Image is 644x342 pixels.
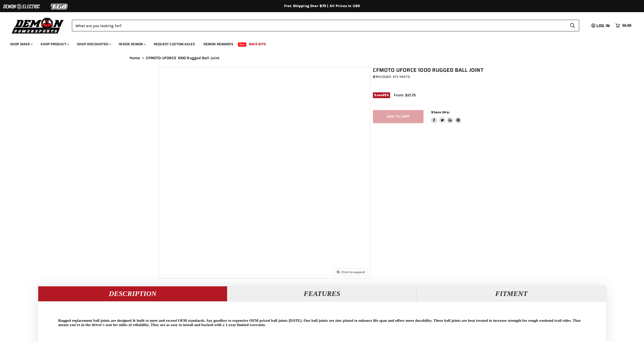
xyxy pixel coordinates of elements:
[119,4,525,8] div: Free Shipping Over $75 | All Prices In USD
[589,24,613,28] a: Log in
[377,75,410,79] a: Rugged ATV Parts
[373,67,488,73] h1: CFMOTO UFORCE 1000 Rugged Ball Joint
[10,16,66,34] img: Demon Powersports
[146,56,219,60] span: CFMOTO UFORCE 1000 Rugged Ball Joint
[622,23,631,28] span: $0.00
[245,39,270,49] a: Race Kits
[72,20,566,31] input: Search
[3,2,41,11] img: Demon Electric Logo 2
[130,56,140,60] a: Home
[417,286,606,301] button: Fitment
[6,37,630,49] ul: Main menu
[382,93,386,97] span: 25
[373,92,390,98] span: Save %
[431,110,449,114] span: Share this:
[613,22,634,29] a: $0.00
[566,20,579,31] button: Search
[150,39,199,49] a: Request Custom Axles
[38,286,227,301] button: Description
[596,23,610,29] span: Log in
[58,318,586,327] p: Rugged replacement ball joints are designed & built to meet and exceed OEM standards. Say goodbye...
[394,93,416,97] span: From: $21.75
[41,2,78,11] img: TGB Logo 2
[37,39,72,49] a: Shop Product
[238,42,247,47] span: New!
[6,39,36,49] a: Shop Make
[431,110,461,123] aside: Share this:
[115,39,149,49] a: Inside Demon
[373,74,488,80] div: by
[334,269,367,275] button: Click to expand
[200,39,237,49] a: Demon Rewards
[337,270,365,274] span: Click to expand
[119,56,525,60] nav: Breadcrumbs
[73,39,114,49] a: Shop Discounted
[72,20,579,31] form: Product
